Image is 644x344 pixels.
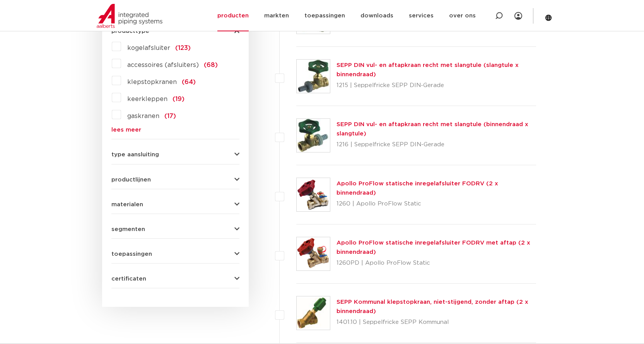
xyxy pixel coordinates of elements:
span: (123) [175,45,191,51]
span: certificaten [111,276,146,282]
span: (17) [164,113,176,119]
span: materialen [111,202,143,207]
button: productlijnen [111,177,239,183]
span: type aansluiting [111,152,159,157]
span: kogelafsluiter [127,45,170,51]
a: Apollo ProFlow statische inregelafsluiter FODRV met aftap (2 x binnendraad) [337,240,530,255]
button: type aansluiting [111,152,239,157]
a: SEPP DIN vul- en aftapkraan recht met slangtule (slangtule x binnendraad) [337,62,519,77]
img: Thumbnail for SEPP Kommunal klepstopkraan, niet-stijgend, zonder aftap (2 x binnendraad) [297,296,330,330]
button: producttype [111,28,239,34]
a: SEPP Kommunal klepstopkraan, niet-stijgend, zonder aftap (2 x binnendraad) [337,299,528,314]
button: materialen [111,202,239,207]
p: 1216 | Seppelfricke SEPP DIN-Gerade [337,139,536,151]
span: toepassingen [111,251,152,257]
span: gaskranen [127,113,159,119]
span: (64) [182,79,196,85]
img: Thumbnail for Apollo ProFlow statische inregelafsluiter FODRV met aftap (2 x binnendraad) [297,237,330,270]
span: productlijnen [111,177,151,183]
p: 1260 | Apollo ProFlow Static [337,198,536,210]
img: Thumbnail for SEPP DIN vul- en aftapkraan recht met slangtule (binnendraad x slangtule) [297,119,330,152]
img: Thumbnail for SEPP DIN vul- en aftapkraan recht met slangtule (slangtule x binnendraad) [297,60,330,93]
p: 1260PD | Apollo ProFlow Static [337,257,536,269]
span: (19) [173,96,184,102]
a: Apollo ProFlow statische inregelafsluiter FODRV (2 x binnendraad) [337,181,498,196]
a: lees meer [111,127,239,133]
span: keerkleppen [127,96,167,102]
img: Thumbnail for Apollo ProFlow statische inregelafsluiter FODRV (2 x binnendraad) [297,178,330,211]
button: segmenten [111,226,239,232]
button: toepassingen [111,251,239,257]
span: segmenten [111,226,145,232]
span: klepstopkranen [127,79,177,85]
p: 1215 | Seppelfricke SEPP DIN-Gerade [337,79,536,92]
span: (68) [204,62,218,68]
a: SEPP DIN vul- en aftapkraan recht met slangtule (binnendraad x slangtule) [337,122,528,137]
span: accessoires (afsluiters) [127,62,199,68]
button: certificaten [111,276,239,282]
p: 1401.10 | Seppelfricke SEPP Kommunal [337,316,536,329]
